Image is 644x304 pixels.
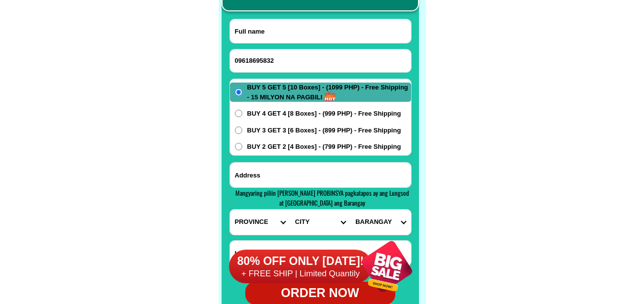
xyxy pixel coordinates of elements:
input: Input phone_number [230,49,411,72]
span: Mangyaring piliin [PERSON_NAME] PROBINSYA pagkatapos ay ang Lungsod at [GEOGRAPHIC_DATA] ang Bara... [235,188,409,208]
input: Input full_name [230,19,411,43]
input: BUY 3 GET 3 [6 Boxes] - (899 PHP) - Free Shipping [235,127,242,134]
span: BUY 3 GET 3 [6 Boxes] - (899 PHP) - Free Shipping [247,126,401,135]
h6: 80% OFF ONLY [DATE]! [229,254,372,269]
h6: + FREE SHIP | Limited Quantily [229,268,372,279]
select: Select district [290,210,350,235]
select: Select province [230,210,290,235]
span: BUY 5 GET 5 [10 Boxes] - (1099 PHP) - Free Shipping - 15 MILYON NA PAGBILI [247,83,411,102]
select: Select commune [350,210,411,235]
input: Input address [230,163,411,187]
input: BUY 2 GET 2 [4 Boxes] - (799 PHP) - Free Shipping [235,143,242,150]
span: BUY 4 GET 4 [8 Boxes] - (999 PHP) - Free Shipping [247,109,401,119]
input: BUY 5 GET 5 [10 Boxes] - (1099 PHP) - Free Shipping - 15 MILYON NA PAGBILI [235,88,242,96]
span: BUY 2 GET 2 [4 Boxes] - (799 PHP) - Free Shipping [247,142,401,152]
input: BUY 4 GET 4 [8 Boxes] - (999 PHP) - Free Shipping [235,110,242,117]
